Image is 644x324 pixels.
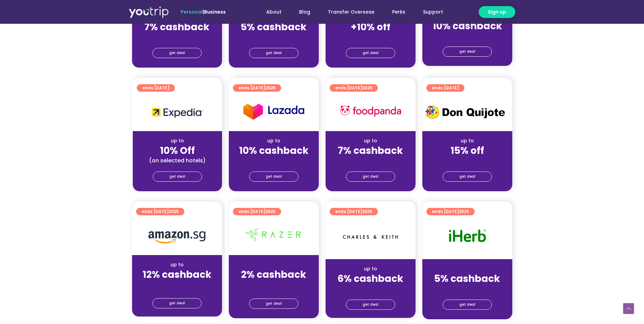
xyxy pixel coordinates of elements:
[383,6,414,18] a: Perks
[331,265,410,272] div: up to
[249,172,298,182] a: get deal
[238,208,276,215] span: ends [DATE]
[204,8,226,15] a: Business
[363,172,379,181] span: get deal
[346,48,395,58] a: get deal
[331,137,410,144] div: up to
[459,47,475,56] span: get deal
[137,33,217,40] div: (for stays only)
[331,285,410,292] div: (for stays only)
[266,172,282,181] span: get deal
[266,48,282,58] span: get deal
[144,20,209,34] strong: 7% cashback
[426,208,475,215] a: ends [DATE]2025
[138,157,217,164] div: (on selected hotels)
[351,20,390,34] strong: +10% off
[181,8,226,15] span: |
[459,300,475,309] span: get deal
[238,84,276,92] span: ends [DATE]
[428,157,507,164] div: (for stays only)
[335,208,372,215] span: ends [DATE]
[335,84,372,92] span: ends [DATE]
[290,6,319,18] a: Blog
[459,172,475,181] span: get deal
[233,208,281,215] a: ends [DATE]2025
[338,144,403,157] strong: 7% cashback
[443,300,492,310] a: get deal
[363,300,379,309] span: get deal
[234,137,313,144] div: up to
[169,299,185,308] span: get deal
[363,48,379,58] span: get deal
[346,300,395,310] a: get deal
[433,19,502,33] strong: 10% cashback
[241,268,306,281] strong: 2% cashback
[362,85,372,91] span: 2025
[257,6,290,18] a: About
[428,285,507,292] div: (for stays only)
[137,281,217,288] div: (for stays only)
[319,6,383,18] a: Transfer Overseas
[330,84,378,92] a: ends [DATE]2025
[331,157,410,164] div: (for stays only)
[234,157,313,164] div: (for stays only)
[153,172,202,182] a: get deal
[249,48,298,58] a: get deal
[265,85,276,91] span: 2025
[142,208,179,215] span: ends [DATE]
[428,137,507,144] div: up to
[362,209,372,214] span: 2025
[239,144,309,157] strong: 10% cashback
[488,8,506,16] span: Sign up
[181,8,203,15] span: Personal
[136,208,184,215] a: ends [DATE]2025
[330,208,378,215] a: ends [DATE]2025
[331,33,410,40] div: (for stays only)
[244,6,452,18] nav: Menu
[169,48,185,58] span: get deal
[265,209,276,214] span: 2025
[169,209,179,214] span: 2025
[346,172,395,182] a: get deal
[234,281,313,288] div: (for stays only)
[432,208,469,215] span: ends [DATE]
[266,299,282,308] span: get deal
[414,6,452,18] a: Support
[152,298,202,308] a: get deal
[152,48,202,58] a: get deal
[233,84,281,92] a: ends [DATE]2025
[432,84,459,92] span: ends [DATE]
[169,172,185,181] span: get deal
[137,261,217,268] div: up to
[137,84,175,92] a: ends [DATE]
[234,261,313,268] div: up to
[434,272,500,285] strong: 5% cashback
[142,84,169,92] span: ends [DATE]
[426,84,464,92] a: ends [DATE]
[138,137,217,144] div: up to
[428,32,507,39] div: (for stays only)
[234,33,313,40] div: (for stays only)
[160,144,195,157] strong: 10% Off
[443,172,492,182] a: get deal
[337,272,403,285] strong: 6% cashback
[428,265,507,272] div: up to
[479,6,515,18] a: Sign up
[143,268,211,281] strong: 12% cashback
[459,209,469,214] span: 2025
[241,20,307,34] strong: 5% cashback
[443,47,492,57] a: get deal
[450,144,484,157] strong: 15% off
[249,299,298,309] a: get deal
